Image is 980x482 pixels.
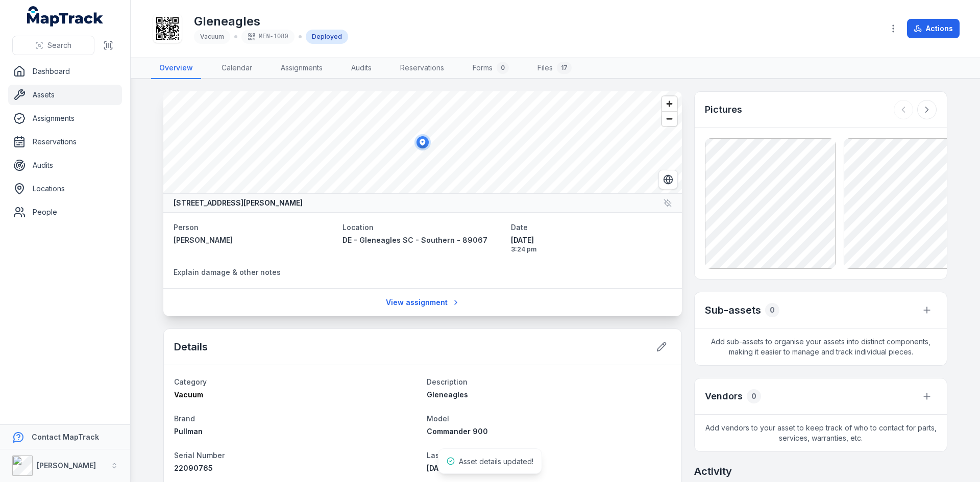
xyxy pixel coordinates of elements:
span: Model [427,414,449,423]
a: Audits [343,58,380,79]
h2: Details [174,340,208,354]
h2: Sub-assets [705,303,761,317]
button: Actions [907,19,960,38]
a: Forms0 [464,58,517,79]
button: Zoom in [662,96,677,111]
strong: [STREET_ADDRESS][PERSON_NAME] [174,198,303,208]
a: Overview [151,58,201,79]
h2: Activity [694,464,732,478]
a: View assignment [379,293,467,312]
span: Date [511,223,528,232]
h3: Pictures [705,103,742,117]
span: Add vendors to your asset to keep track of who to contact for parts, services, warranties, etc. [695,415,947,451]
a: MapTrack [27,6,104,27]
a: Reservations [8,132,122,152]
span: Commander 900 [427,427,488,436]
a: Assignments [8,108,122,129]
a: Reservations [392,58,452,79]
button: Switch to Satellite View [658,170,678,189]
h3: Vendors [705,389,743,403]
span: Last Test & Tag Date [427,451,502,460]
span: Vacuum [174,390,203,399]
span: [DATE] [427,464,450,472]
time: 8/5/2025, 10:00:00 AM [427,464,450,472]
time: 8/14/2025, 3:24:20 PM [511,235,672,253]
span: Serial Number [174,451,225,460]
span: Vacuum [200,33,224,40]
a: [PERSON_NAME] [174,235,334,245]
div: 0 [497,62,509,74]
a: Audits [8,155,122,175]
div: Deployed [306,30,348,44]
span: Explain damage & other notes [174,268,281,276]
canvas: Map [163,91,682,193]
a: DE - Gleneagles SC - Southern - 89067 [342,235,503,245]
h1: Gleneagles [194,13,348,30]
a: Assignments [273,58,331,79]
span: Add sub-assets to organise your assets into distinct components, making it easier to manage and t... [695,328,947,365]
span: Location [342,223,374,232]
a: Calendar [213,58,260,79]
strong: Contact MapTrack [32,433,99,441]
span: Search [47,40,71,50]
div: MEN-1080 [241,30,295,44]
button: Zoom out [662,111,677,126]
button: Search [12,36,94,55]
div: 0 [765,303,779,317]
span: Person [174,223,199,232]
span: Gleneagles [427,390,468,399]
strong: [PERSON_NAME] [37,461,96,470]
span: Description [427,377,468,386]
span: Brand [174,414,195,423]
a: Locations [8,179,122,199]
span: 22090765 [174,464,213,472]
div: 0 [747,389,761,403]
span: 3:24 pm [511,245,672,253]
span: Category [174,377,207,386]
span: Asset details updated! [459,457,533,466]
div: 17 [557,62,572,74]
a: People [8,202,122,222]
span: [DATE] [511,235,672,245]
a: Dashboard [8,61,122,82]
a: Files17 [529,58,580,79]
span: Pullman [174,427,203,436]
span: DE - Gleneagles SC - Southern - 89067 [342,236,487,244]
a: Assets [8,85,122,105]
